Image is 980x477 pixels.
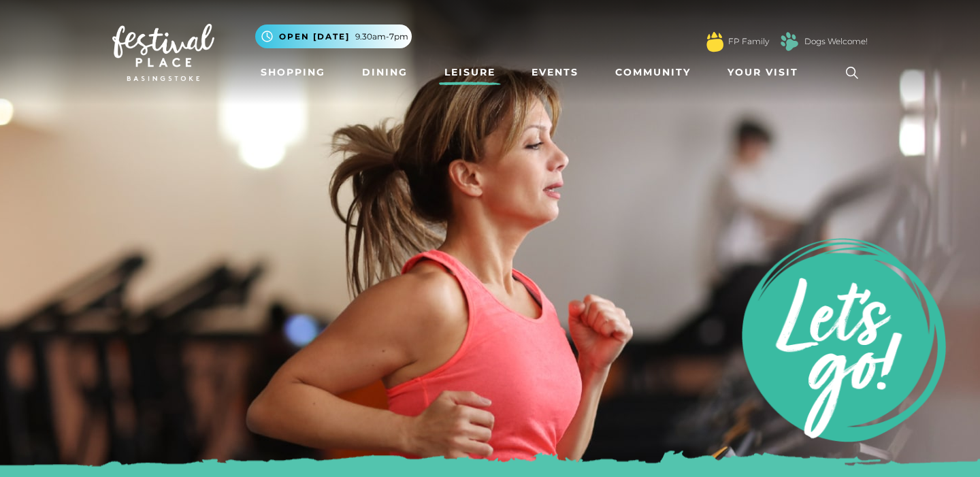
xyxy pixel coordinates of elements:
[112,24,214,81] img: Festival Place Logo
[439,60,501,85] a: Leisure
[357,60,413,85] a: Dining
[722,60,811,85] a: Your Visit
[610,60,696,85] a: Community
[255,60,331,85] a: Shopping
[728,35,769,48] a: FP Family
[804,35,868,48] a: Dogs Welcome!
[728,65,798,80] span: Your Visit
[279,31,350,43] span: Open [DATE]
[526,60,584,85] a: Events
[355,31,408,43] span: 9.30am-7pm
[255,24,412,48] button: Open [DATE] 9.30am-7pm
